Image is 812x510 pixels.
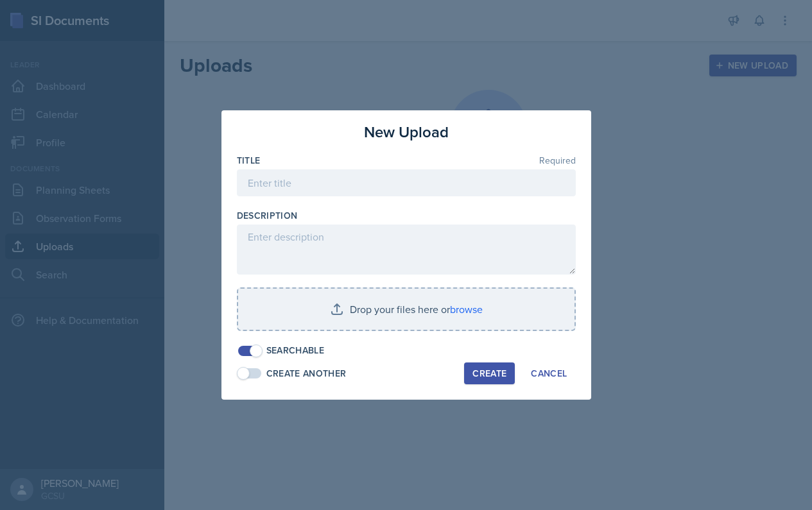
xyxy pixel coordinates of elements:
[364,121,449,144] h3: New Upload
[539,156,576,165] span: Required
[237,154,261,167] label: Title
[237,169,576,196] input: Enter title
[266,344,325,357] div: Searchable
[464,362,515,384] button: Create
[531,368,567,378] div: Cancel
[266,367,347,380] div: Create Another
[523,362,575,384] button: Cancel
[237,209,298,222] label: Description
[472,368,506,378] div: Create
